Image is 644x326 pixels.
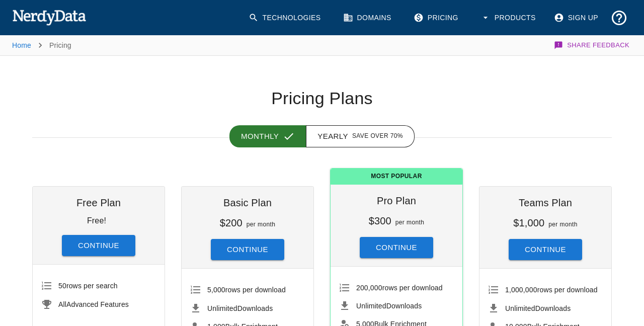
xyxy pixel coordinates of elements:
[356,302,422,310] span: Downloads
[58,300,66,308] span: All
[369,215,391,226] h6: $300
[12,35,71,55] nav: breadcrumb
[352,131,403,141] span: Save over 70%
[408,5,466,31] a: Pricing
[220,217,243,228] h6: $200
[229,125,306,147] button: Monthly
[211,239,284,260] button: Continue
[32,88,612,109] h1: Pricing Plans
[509,239,582,260] button: Continue
[552,35,632,55] button: Share Feedback
[395,219,425,226] span: per month
[306,125,415,147] button: Yearly Save over 70%
[207,286,286,294] span: rows per download
[356,302,386,310] span: Unlimited
[356,284,382,292] span: 200,000
[190,195,305,211] h6: Basic Plan
[505,286,598,294] span: rows per download
[247,221,276,228] span: per month
[58,300,129,308] span: Advanced Features
[606,5,632,31] button: Support and Documentation
[505,286,537,294] span: 1,000,000
[331,169,462,185] span: Most Popular
[360,237,433,258] button: Continue
[505,304,535,312] span: Unlimited
[207,304,273,312] span: Downloads
[87,216,106,225] p: Free!
[548,5,606,31] a: Sign Up
[339,193,454,209] h6: Pro Plan
[337,5,399,31] a: Domains
[207,286,225,294] span: 5,000
[356,284,443,292] span: rows per download
[474,5,544,31] button: Products
[548,221,578,228] span: per month
[12,7,86,27] img: NerdyData.com
[12,41,31,49] a: Home
[62,235,135,256] button: Continue
[58,282,66,290] span: 50
[58,282,118,290] span: rows per search
[207,304,237,312] span: Unlimited
[513,217,544,228] h6: $1,000
[505,304,571,312] span: Downloads
[488,195,603,211] h6: Teams Plan
[49,40,71,50] p: Pricing
[41,195,156,211] h6: Free Plan
[243,5,329,31] a: Technologies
